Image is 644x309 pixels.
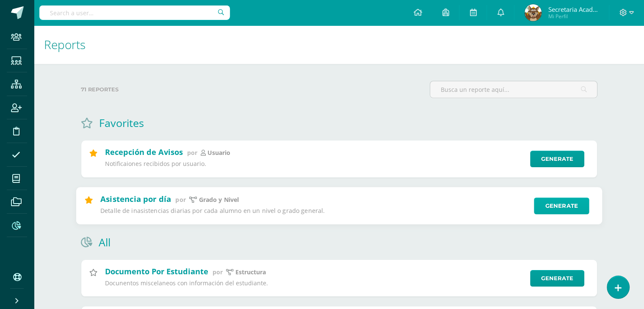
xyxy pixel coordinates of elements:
p: Notificaiones recibidos por usuario. [105,160,525,168]
input: Search a user… [39,6,230,20]
a: Generate [534,197,589,214]
span: Secretaria Académica [548,5,599,14]
label: 71 reportes [81,81,423,98]
h2: Asistencia por día [100,193,171,204]
a: Generate [530,151,584,167]
p: Detalle de inasistencias diarias por cada alumno en un nivel o grado general. [100,207,528,215]
h1: Favorites [99,116,144,130]
p: Grado y Nivel [199,196,239,204]
span: por [175,195,185,203]
p: Docunentos miscelaneos con información del estudiante. [105,279,525,287]
span: Mi Perfil [548,13,599,20]
span: Reports [44,36,86,52]
p: Usuario [207,149,230,157]
a: Generate [530,270,584,287]
h2: Recepción de Avisos [105,147,183,157]
span: por [187,149,197,157]
input: Busca un reporte aquí... [430,81,597,98]
h2: Documento Por Estudiante [105,266,208,276]
p: Estructura [235,268,266,276]
h1: All [99,235,111,249]
img: d6a28b792dbf0ce41b208e57d9de1635.png [525,4,542,21]
span: por [213,268,223,276]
